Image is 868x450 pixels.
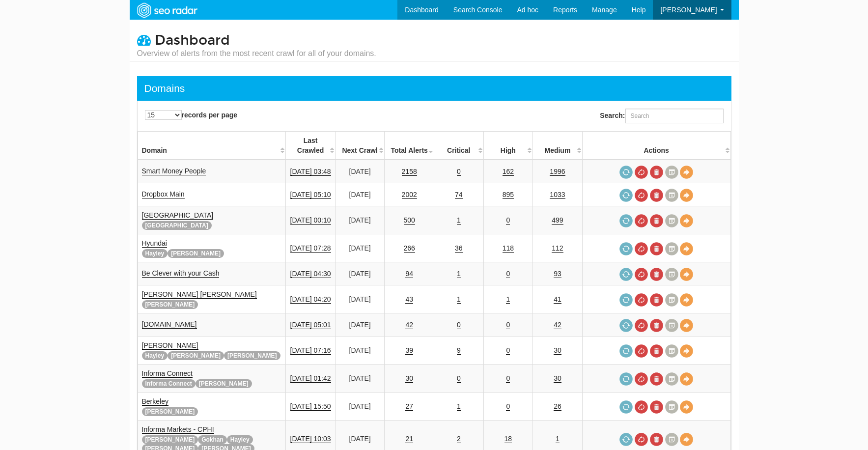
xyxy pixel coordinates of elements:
[506,295,510,304] a: 1
[619,214,633,227] a: Request a crawl
[142,239,167,248] a: Hyundai
[650,166,663,179] a: Delete most recent audit
[650,372,663,386] a: Delete most recent audit
[533,132,583,160] th: Medium: activate to sort column descending
[635,344,648,358] a: Cancel in-progress audit
[457,295,461,304] a: 1
[133,1,201,19] img: SEORadar
[650,293,663,307] a: Delete most recent audit
[142,190,185,198] a: Dropbox Main
[680,242,693,255] a: View Domain Overview
[227,435,253,444] span: Hayley
[503,244,514,253] a: 118
[455,244,463,253] a: 36
[552,244,563,253] a: 112
[635,268,648,281] a: Cancel in-progress audit
[335,160,385,183] td: [DATE]
[155,32,230,49] span: Dashboard
[335,285,385,313] td: [DATE]
[290,435,331,443] a: [DATE] 10:03
[680,344,693,358] a: View Domain Overview
[405,374,413,383] a: 30
[457,321,461,329] a: 0
[142,249,168,258] span: Hayley
[335,132,385,160] th: Next Crawl: activate to sort column descending
[554,374,561,383] a: 30
[457,402,461,411] a: 1
[457,374,461,383] a: 0
[554,402,561,411] a: 26
[503,168,514,176] a: 162
[335,393,385,421] td: [DATE]
[168,351,224,360] span: [PERSON_NAME]
[385,132,434,160] th: Total Alerts: activate to sort column ascending
[554,270,561,278] a: 93
[632,6,646,14] span: Help
[224,351,280,360] span: [PERSON_NAME]
[455,191,463,199] a: 74
[592,6,617,14] span: Manage
[517,6,538,14] span: Ad hoc
[619,268,633,281] a: Request a crawl
[680,214,693,227] a: View Domain Overview
[625,109,724,123] input: Search:
[457,168,461,176] a: 0
[290,402,331,411] a: [DATE] 15:50
[142,221,212,230] span: [GEOGRAPHIC_DATA]
[404,244,415,253] a: 266
[635,433,648,446] a: Cancel in-progress audit
[665,344,678,358] a: Crawl History
[142,300,198,309] span: [PERSON_NAME]
[142,211,214,220] a: [GEOGRAPHIC_DATA]
[665,372,678,386] a: Crawl History
[142,320,197,329] a: [DOMAIN_NAME]
[650,344,663,358] a: Delete most recent audit
[635,293,648,307] a: Cancel in-progress audit
[290,374,331,383] a: [DATE] 01:42
[405,435,413,443] a: 21
[138,132,286,160] th: Domain: activate to sort column ascending
[635,400,648,414] a: Cancel in-progress audit
[619,372,633,386] a: Request a crawl
[405,270,413,278] a: 94
[506,346,510,355] a: 0
[405,346,413,355] a: 39
[142,407,198,416] span: [PERSON_NAME]
[290,346,331,355] a: [DATE] 07:16
[335,183,385,206] td: [DATE]
[600,109,723,123] label: Search:
[504,435,512,443] a: 18
[680,268,693,281] a: View Domain Overview
[650,400,663,414] a: Delete most recent audit
[665,433,678,446] a: Crawl History
[335,262,385,285] td: [DATE]
[290,168,331,176] a: [DATE] 03:48
[335,206,385,234] td: [DATE]
[290,216,331,225] a: [DATE] 00:10
[142,397,168,406] a: Berkeley
[680,372,693,386] a: View Domain Overview
[582,132,730,160] th: Actions: activate to sort column ascending
[434,132,483,160] th: Critical: activate to sort column descending
[405,402,413,411] a: 27
[290,244,331,253] a: [DATE] 07:28
[145,110,238,120] label: records per page
[619,242,633,255] a: Request a crawl
[680,166,693,179] a: View Domain Overview
[665,268,678,281] a: Crawl History
[650,189,663,202] a: Delete most recent audit
[335,337,385,365] td: [DATE]
[554,321,561,329] a: 42
[168,249,224,258] span: [PERSON_NAME]
[335,234,385,262] td: [DATE]
[680,293,693,307] a: View Domain Overview
[405,321,413,329] a: 42
[619,400,633,414] a: Request a crawl
[457,346,461,355] a: 9
[660,6,717,14] span: [PERSON_NAME]
[142,341,198,350] a: [PERSON_NAME]
[402,168,417,176] a: 2158
[457,216,461,225] a: 1
[457,270,461,278] a: 1
[483,132,533,160] th: High: activate to sort column descending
